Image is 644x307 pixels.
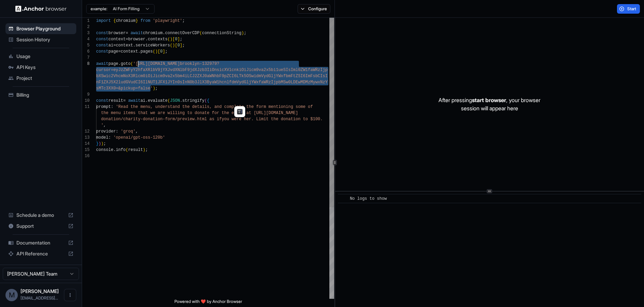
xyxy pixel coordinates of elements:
[108,37,126,42] span: context
[133,61,180,66] span: '[URL][DOMAIN_NAME]
[82,36,90,42] div: 4
[116,104,239,109] span: 'Read the menu, understand the details, and comple
[165,49,168,54] span: ;
[16,239,65,246] span: Documentation
[131,61,133,66] span: (
[224,111,298,115] span: he event at [URL][DOMAIN_NAME]
[82,153,90,159] div: 16
[82,135,90,141] div: 13
[108,135,111,140] span: :
[118,49,121,54] span: =
[5,51,76,62] div: Usage
[116,148,126,152] span: info
[96,129,116,134] span: provider
[126,37,128,42] span: =
[96,86,153,91] span: sMTc3XX0=&pickup=false'
[5,73,76,84] div: Project
[143,148,145,152] span: )
[135,129,138,134] span: ,
[123,98,126,103] span: =
[219,74,328,79] span: F9pZCI6LTk5OSwidmVydGljYWxfbmFtZSI6ImFsbCIsI
[96,43,108,48] span: const
[438,96,540,112] p: After pressing , your browser session will appear here
[155,86,158,91] span: ;
[200,31,202,36] span: (
[96,141,98,146] span: }
[219,68,328,72] span: icXVlcnkiOiJicm9va2x5bi1ueSIsIml0ZW1faWRzIjp
[244,31,246,36] span: ;
[180,98,182,103] span: .
[219,80,328,85] span: hcnlfdmVydGljYWxfaWRzIjpbMSw0LDEwMDMzMywxNzY
[145,98,148,103] span: .
[96,80,219,85] span: nF1ZXJ5X2ludGVudCI6IlNUT1JFX1JYIn0sInN0b3JlX3ByaW1
[5,34,76,45] div: Session History
[180,43,182,48] span: ]
[96,148,113,152] span: console
[298,4,331,14] button: Configure
[182,43,185,48] span: ;
[116,129,118,134] span: :
[153,18,182,23] span: 'playwright'
[178,43,180,48] span: 0
[96,74,219,79] span: bXSwic2VhcmNoX3Rlcm0iOiJicm9va2x5bm4iLCJ2ZXJ0aWNhb
[96,49,108,54] span: const
[101,111,224,115] span: the menu items that we are willing to donate for t
[627,6,637,12] span: Start
[116,43,133,48] span: context
[16,25,74,32] span: Browser Playground
[82,30,90,36] div: 3
[116,18,136,23] span: chromium
[96,31,108,36] span: const
[91,6,107,12] span: example:
[5,210,76,221] div: Schedule a demo
[350,196,387,201] span: No logs to show
[170,43,172,48] span: (
[108,98,123,103] span: result
[113,135,165,140] span: 'openai/gpt-oss-120b'
[21,288,59,294] span: Matt Haun
[82,55,90,61] div: 7
[131,31,143,36] span: await
[5,23,76,34] div: Browser Playground
[113,148,116,152] span: .
[239,104,313,109] span: te the form mentioning some of
[101,123,103,128] span: '
[82,141,90,147] div: 14
[148,37,168,42] span: contexts
[113,18,116,23] span: {
[82,104,90,110] div: 11
[121,129,135,134] span: 'groq'
[241,31,244,36] span: )
[101,141,103,146] span: )
[138,49,140,54] span: .
[174,299,242,307] span: Powered with ❤️ by Anchor Browser
[202,31,241,36] span: connectionString
[170,98,180,103] span: JSON
[148,98,168,103] span: evaluate
[172,37,175,42] span: [
[16,250,65,257] span: API Reference
[5,289,18,301] div: M
[5,89,76,100] div: Billing
[180,37,182,42] span: ;
[341,195,345,202] span: ​
[16,36,74,43] span: Session History
[96,61,108,66] span: await
[16,212,65,219] span: Schedule a demo
[617,4,640,14] button: Start
[135,43,170,48] span: serviceWorkers
[111,104,113,109] span: :
[141,18,150,23] span: from
[126,31,128,36] span: =
[178,37,180,42] span: ]
[5,237,76,248] div: Documentation
[168,98,170,103] span: (
[108,61,118,66] span: page
[16,75,74,82] span: Project
[128,37,145,42] span: browser
[180,61,219,66] span: brooklyn-132979?
[108,31,126,36] span: browser
[16,223,65,229] span: Support
[5,221,76,232] div: Support
[168,37,170,42] span: (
